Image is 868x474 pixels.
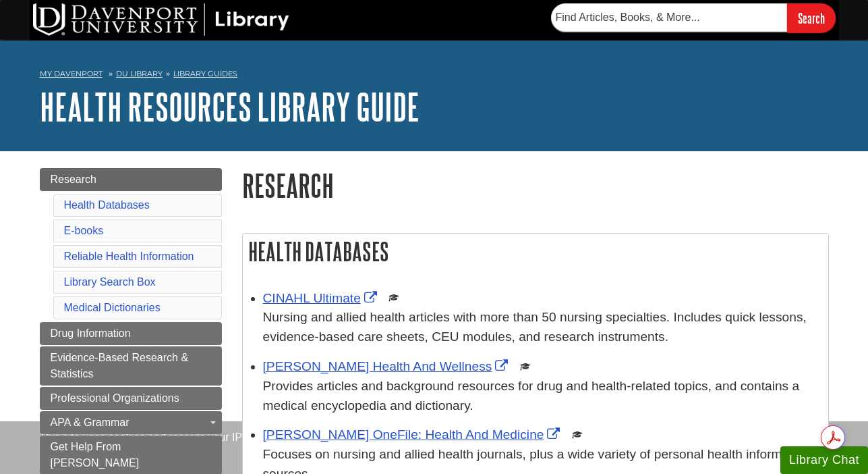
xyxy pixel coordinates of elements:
span: Evidence-Based Research & Statistics [51,352,189,379]
input: Find Articles, Books, & More... [551,3,787,32]
img: Scholarly or Peer Reviewed [572,429,583,440]
img: Scholarly or Peer Reviewed [520,361,531,372]
img: Scholarly or Peer Reviewed [388,292,399,303]
a: Drug Information [40,322,222,345]
a: My Davenport [40,68,103,80]
span: Drug Information [51,327,131,339]
a: Link opens in new window [263,427,564,442]
h1: Research [242,168,829,203]
img: DU Library [33,3,289,36]
a: Link opens in new window [263,359,512,373]
nav: breadcrumb [40,65,829,86]
a: Research [40,168,222,191]
a: Medical Dictionaries [64,302,161,313]
a: E-books [64,225,104,236]
span: APA & Grammar [51,417,129,428]
a: Evidence-Based Research & Statistics [40,346,222,386]
a: DU Library [116,69,163,78]
a: Library Search Box [64,276,156,288]
p: Nursing and allied health articles with more than 50 nursing specialties. Includes quick lessons,... [263,308,821,347]
a: Health Resources Library Guide [40,86,419,128]
span: Research [51,174,96,185]
a: Library Guides [173,69,237,78]
a: Link opens in new window [263,291,380,305]
button: Library Chat [780,446,868,474]
span: Get Help From [PERSON_NAME] [51,441,140,469]
p: Provides articles and background resources for drug and health-related topics, and contains a med... [263,377,821,416]
a: Professional Organizations [40,387,222,410]
h2: Health Databases [243,234,828,269]
a: Health Databases [64,199,150,211]
form: Searches DU Library's articles, books, and more [551,3,836,32]
a: Reliable Health Information [64,251,194,262]
span: Professional Organizations [51,392,179,404]
a: APA & Grammar [40,411,222,434]
input: Search [787,3,836,32]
